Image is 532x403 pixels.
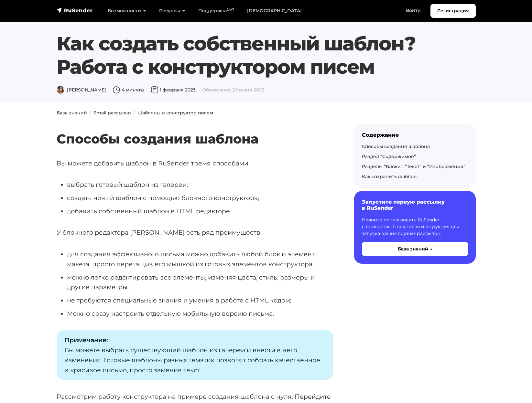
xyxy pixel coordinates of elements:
[67,272,333,292] li: можно легко редактировать все элементы, изменяя цвета, стиль, размеры и другие параметры;
[67,249,333,269] li: для создания эффективного письма можно добавить любой блок и элемент макета, просто перетащив его...
[151,87,196,93] span: 1 февраля 2023
[362,154,416,159] a: Раздел “Содержимое”
[57,330,333,380] p: Вы можете выбрать существующий шаблон из галереи и внести в него изменения. Готовые шаблоны разны...
[67,309,333,319] li: Можно сразу настроить отдельную мобильную версию письма.
[113,86,120,94] img: Время чтения
[57,87,106,93] span: [PERSON_NAME]
[362,242,468,256] button: База знаний →
[362,143,430,149] a: Способы создания шаблона
[64,336,108,344] strong: Примечание:
[192,4,241,17] a: Поддержка24/7
[57,110,87,116] a: База знаний
[430,4,476,18] a: Регистрация
[153,4,192,17] a: Ресурсы
[67,180,333,190] li: выбрать готовый шаблон из галереи;
[399,4,427,17] a: Войти
[362,199,468,211] h6: Запустите первую рассылку в RuSender
[101,4,153,17] a: Возможности
[362,164,465,169] a: Разделы “Блоки”, “Текст” и “Изображения”
[137,110,213,116] a: Шаблоны и конструктор писем
[354,191,476,263] a: Запустите первую рассылку в RuSender Начните использовать RuSender с легкостью. Пошаговая инструк...
[241,4,308,17] a: [DEMOGRAPHIC_DATA]
[53,110,480,116] nav: breadcrumb
[57,228,333,238] p: У блочного редактора [PERSON_NAME] есть ряд преимуществ:
[202,87,264,93] span: Обновлено: 20 июня 2025
[57,158,333,168] p: Вы можете добавить шаблон в RuSender тремя способами:
[67,193,333,203] li: создать новый шаблон с помощью блочного конструктора;
[57,7,93,14] img: RuSender
[57,32,476,79] h1: Как создать собственный шаблон? Работа с конструктором писем
[151,86,158,94] img: Дата публикации
[67,295,333,305] li: не требуются специальные знания и умения в работе с HTML кодом;
[57,112,333,147] h2: Способы создания шаблона
[362,174,417,179] a: Как сохранить шаблон
[67,206,333,216] li: добавить собственный шаблон в HTML редакторе.
[93,110,131,116] a: Email рассылки
[362,132,468,138] div: Содержание
[362,217,468,237] p: Начните использовать RuSender с легкостью. Пошаговая инструкция для запуска ваших первых рассылок.
[113,87,144,93] span: 4 минуты
[227,7,234,12] sup: 24/7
